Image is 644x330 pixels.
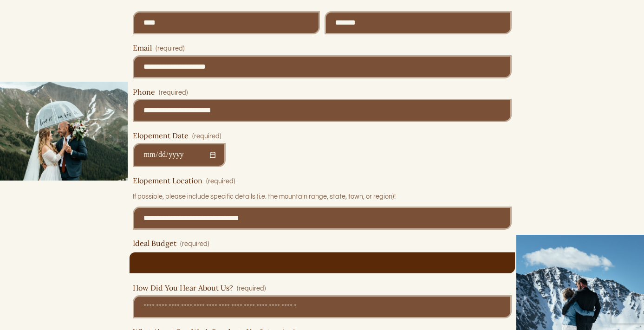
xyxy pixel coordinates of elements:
span: (required) [206,176,235,187]
span: (required) [159,90,188,96]
span: (required) [192,131,221,142]
span: Elopement Date [133,131,189,140]
span: Phone [133,88,155,97]
span: How Did You Hear About Us? [133,284,233,292]
span: (required) [237,284,266,294]
span: Ideal Budget [133,239,176,248]
span: Elopement Location [133,176,202,185]
span: (required) [156,44,185,54]
span: (required) [180,239,209,249]
span: Email [133,44,152,52]
p: If possible, please include specific details (i.e. the mountain range, state, town, or region)! [133,188,512,205]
